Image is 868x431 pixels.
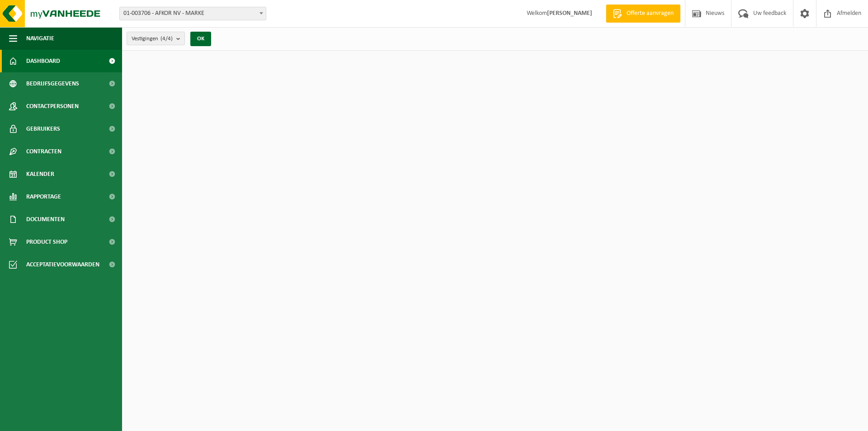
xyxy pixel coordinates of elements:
[120,7,266,20] span: 01-003706 - AFKOR NV - MARKE
[26,50,60,72] span: Dashboard
[26,118,60,140] span: Gebruikers
[547,10,592,17] strong: [PERSON_NAME]
[26,163,54,185] span: Kalender
[190,32,211,46] button: OK
[26,72,79,95] span: Bedrijfsgegevens
[26,95,79,118] span: Contactpersonen
[26,208,65,231] span: Documenten
[127,32,185,45] button: Vestigingen(4/4)
[26,185,61,208] span: Rapportage
[606,5,680,23] a: Offerte aanvragen
[26,140,61,163] span: Contracten
[26,27,54,50] span: Navigatie
[160,36,173,42] count: (4/4)
[119,7,266,20] span: 01-003706 - AFKOR NV - MARKE
[624,9,676,18] span: Offerte aanvragen
[26,253,99,276] span: Acceptatievoorwaarden
[132,32,173,46] span: Vestigingen
[26,231,67,253] span: Product Shop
